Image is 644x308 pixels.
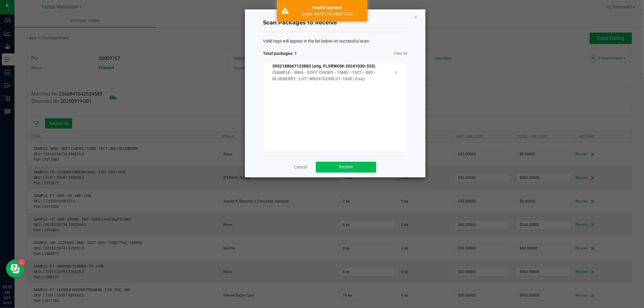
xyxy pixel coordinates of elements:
div: Value: 6413174736821232 [292,11,363,17]
a: Clear All [394,51,407,56]
iframe: Resource center [6,260,24,278]
span: Total packages: 1 [263,50,335,57]
p: (SAMPLE - WNA - SOFT CHEWS - 10MG - 10CT - IND - BLUEBERRY | LOT: WN241029BLU1-1030 | 0 ea) [272,69,385,82]
a: Cancel [294,164,307,170]
button: Close [414,13,418,21]
span: Receive [339,164,353,169]
div: Invalid tag read [292,5,363,11]
div: Remove tag [390,69,402,76]
iframe: Resource center unread badge [18,259,25,266]
button: Receive [316,162,376,173]
h4: Scan Packages to Receive [263,19,407,27]
span: 3952188667123883 (orig. FLSRWGM-20241030-533) [272,64,375,68]
span: Valid tags will appear in the list below on successful scan. [263,38,370,44]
